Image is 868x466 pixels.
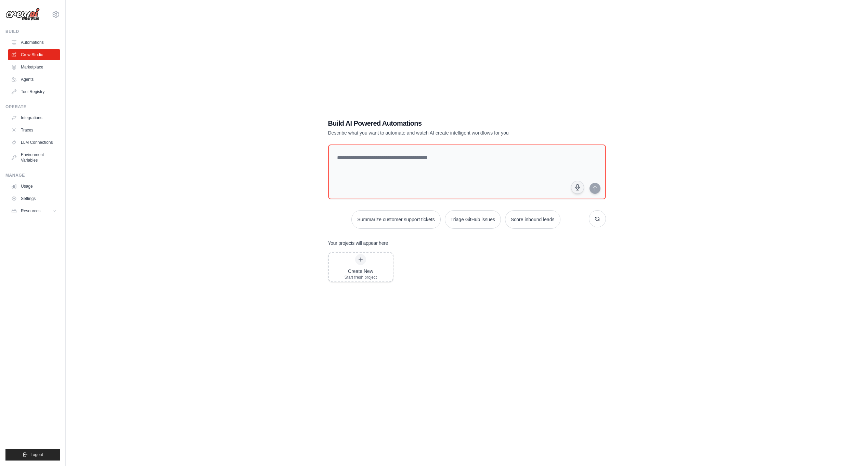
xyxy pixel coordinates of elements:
[445,210,501,229] button: Triage GitHub issues
[8,86,60,97] a: Tool Registry
[351,210,440,229] button: Summarize customer support tickets
[8,37,60,48] a: Automations
[5,449,60,461] button: Logout
[8,62,60,73] a: Marketplace
[8,205,60,216] button: Resources
[328,129,558,136] p: Describe what you want to automate and watch AI create intelligent workflows for you
[328,240,388,247] h3: Your projects will appear here
[8,112,60,123] a: Integrations
[8,149,60,166] a: Environment Variables
[8,137,60,148] a: LLM Connections
[328,118,558,128] h1: Build AI Powered Automations
[21,208,40,214] span: Resources
[5,173,60,178] div: Manage
[5,8,40,21] img: Logo
[505,210,560,229] button: Score inbound leads
[8,125,60,136] a: Traces
[30,452,43,457] span: Logout
[5,29,60,34] div: Build
[8,193,60,204] a: Settings
[345,268,377,275] div: Create New
[8,74,60,85] a: Agents
[589,210,606,227] button: Get new suggestions
[5,104,60,110] div: Operate
[345,275,377,280] div: Start fresh project
[571,181,584,194] button: Click to speak your automation idea
[8,181,60,192] a: Usage
[8,49,60,60] a: Crew Studio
